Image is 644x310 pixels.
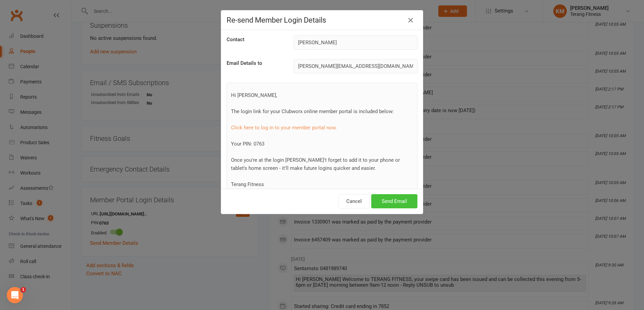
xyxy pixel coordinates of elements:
button: Cancel [339,194,370,208]
button: Close [405,15,416,26]
span: Terang Fitness [231,181,264,187]
span: The login link for your Clubworx online member portal is included below: [231,108,394,114]
label: Contact [227,35,244,44]
button: Send Email [371,194,417,208]
iframe: Intercom live chat [7,287,23,303]
h4: Re-send Member Login Details [227,16,417,24]
span: Hi [PERSON_NAME], [231,92,277,98]
a: Click here to log in to your member portal now. [231,125,337,131]
span: Your PIN: 0763 [231,141,264,147]
label: Email Details to [227,59,262,67]
span: 1 [21,287,26,292]
span: Once you're at the login [PERSON_NAME]'t forget to add it to your phone or tablet's home screen -... [231,157,400,171]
